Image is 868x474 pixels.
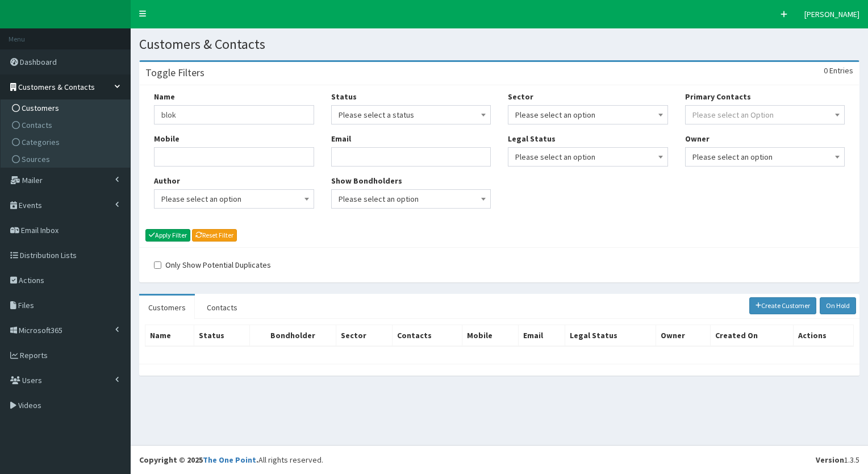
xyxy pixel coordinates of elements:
a: On Hold [820,297,856,314]
span: Events [19,200,42,210]
span: Please select an option [508,105,668,124]
span: Users [22,375,42,385]
label: Author [154,175,180,186]
label: Owner [685,133,710,144]
span: Dashboard [20,57,57,67]
th: Created On [710,325,793,346]
a: Contacts [3,117,130,134]
span: Distribution Lists [20,250,77,260]
th: Sector [336,325,392,346]
input: Only Show Potential Duplicates [154,261,161,269]
label: Sector [508,91,533,102]
a: Categories [3,134,130,151]
th: Email [518,325,565,346]
a: Sources [3,151,130,168]
label: Mobile [154,133,180,144]
b: Version [816,455,844,465]
a: Reset Filter [192,229,237,242]
th: Actions [793,325,853,346]
strong: Copyright © 2025 . [139,455,258,465]
span: Please select an option [515,107,661,123]
span: Please select an option [692,149,838,165]
div: 1.3.5 [816,454,859,465]
th: Name [145,325,194,346]
span: Customers & Contacts [18,82,95,92]
label: Only Show Potential Duplicates [154,259,271,271]
span: Please select a status [331,105,491,124]
th: Status [194,325,249,346]
span: 0 [824,65,828,76]
label: Status [331,91,357,102]
span: Please select an option [508,147,668,167]
span: Email Inbox [21,225,59,235]
span: Reports [20,350,48,360]
footer: All rights reserved. [131,445,868,474]
label: Legal Status [508,133,556,144]
span: Categories [22,137,60,147]
span: Please select an option [685,147,845,167]
span: Videos [18,400,41,410]
a: Customers [139,296,195,319]
a: Contacts [198,296,247,319]
th: Owner [656,325,710,346]
span: Sources [22,154,50,164]
span: Please select an option [161,191,307,207]
span: Microsoft365 [19,325,62,335]
h1: Customers & Contacts [139,37,859,52]
span: Files [18,300,34,310]
label: Primary Contacts [685,91,751,102]
button: Apply Filter [145,229,190,242]
a: Create Customer [749,297,817,314]
label: Name [154,91,175,102]
span: Actions [19,275,44,285]
h3: Toggle Filters [145,68,205,78]
th: Legal Status [565,325,656,346]
span: Please select an option [339,191,484,207]
th: Contacts [392,325,462,346]
span: Please select an option [331,189,491,209]
span: Please select an option [515,149,661,165]
span: Please select a status [339,107,484,123]
th: Mobile [462,325,518,346]
a: Customers [3,99,130,117]
span: Entries [829,65,853,76]
span: [PERSON_NAME] [804,9,859,19]
span: Customers [22,103,59,113]
a: The One Point [203,455,256,465]
span: Mailer [22,175,43,185]
span: Please select an option [154,189,314,209]
label: Email [331,133,351,144]
th: Bondholder [250,325,336,346]
label: Show Bondholders [331,175,402,186]
span: Please select an Option [692,110,774,120]
span: Contacts [22,120,52,130]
